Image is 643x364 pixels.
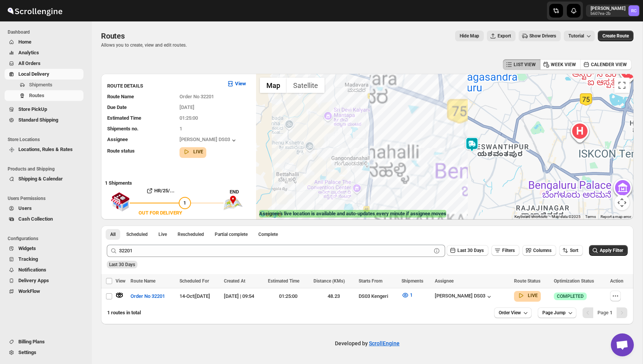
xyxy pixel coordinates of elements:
button: [PERSON_NAME] DS03 [180,136,238,144]
p: Developed by [335,340,400,347]
span: Page Jump [542,310,566,316]
h3: ROUTE DETAILS [107,82,220,90]
span: 01:25:00 [180,115,198,121]
a: Terms (opens in new tab) [585,214,596,219]
span: Home [18,39,31,45]
span: Hide Map [460,33,479,39]
button: Shipments [5,80,83,90]
b: 1 Shipments [101,176,132,186]
span: Estimated Time [268,278,299,284]
span: Shipments [401,278,423,284]
span: All Orders [18,60,41,66]
span: Sort [570,248,578,253]
button: Settings [5,347,83,358]
div: 01:25:00 [268,292,309,300]
span: Last 30 Days [457,248,484,253]
button: WEEK VIEW [540,59,581,70]
span: Export [498,33,511,39]
input: Press enter after typing | Search Eg. Order No 32201 [119,245,431,257]
b: LIVE [528,293,538,298]
b: View [235,81,246,86]
p: [PERSON_NAME] [591,5,625,11]
span: 1 [410,292,413,298]
span: Routes [29,93,44,98]
span: COMPLETED [557,293,584,299]
span: Analytics [18,50,39,55]
text: RC [631,8,636,13]
span: Map data ©2025 [552,214,581,219]
a: Open this area in Google Maps (opens a new window) [258,210,283,219]
span: Shipments no. [107,126,139,132]
button: CALENDER VIEW [580,59,632,70]
button: Order View [494,307,532,318]
span: Complete [258,231,278,237]
button: LIVE [183,148,203,156]
span: Rescheduled [178,231,204,237]
span: Scheduled [126,231,148,237]
button: Show satellite imagery [287,78,325,93]
span: Order No 32201 [131,292,165,300]
nav: Pagination [583,307,627,318]
span: Partial complete [215,231,248,237]
img: trip_end.png [224,196,243,210]
button: LIVE [517,292,538,299]
span: Dashboard [8,29,86,35]
span: Order No 32201 [180,94,214,99]
button: Widgets [5,243,83,254]
button: Users [5,203,83,214]
div: [DATE] | 09:54 [224,292,263,300]
a: ScrollEngine [369,340,400,346]
span: Tutorial [568,33,584,39]
button: Locations, Rules & Rates [5,144,83,155]
span: Tracking [18,256,38,262]
span: Configurations [8,236,86,242]
span: Shipping & Calendar [18,176,63,182]
span: Order View [499,310,521,316]
button: [PERSON_NAME] DS03 [435,293,493,301]
button: Tracking [5,254,83,265]
span: 1 [183,200,186,206]
button: Map camera controls [614,195,630,210]
p: b607ea-2b [591,11,625,16]
span: Standard Shipping [18,117,58,123]
b: LIVE [193,149,203,154]
span: Route Name [107,94,134,99]
span: Page [597,310,612,315]
p: Allows you to create, view and edit routes. [101,42,187,48]
button: Shipping & Calendar [5,174,83,184]
div: DS03 Kengeri [359,292,397,300]
div: 48.23 [313,292,354,300]
span: Apply Filter [600,248,623,253]
div: Open chat [611,333,634,356]
span: Scheduled For [180,278,209,284]
button: Delivery Apps [5,275,83,286]
span: [DATE] [180,104,194,110]
button: Home [5,37,83,47]
span: Route Name [131,278,155,284]
span: Create Route [602,33,629,39]
button: Export [487,31,516,41]
span: Distance (KMs) [313,278,345,284]
button: User menu [586,5,640,17]
span: All [110,231,116,237]
button: 1 [397,289,417,301]
span: Products and Shipping [8,166,86,172]
button: Show street map [260,78,287,93]
button: View [222,78,251,90]
span: Last 30 Days [109,262,135,267]
button: Tutorial [564,31,595,41]
span: Users Permissions [8,195,86,201]
span: Cash Collection [18,216,53,222]
span: WEEK VIEW [551,62,576,68]
span: Assignee [107,136,128,142]
span: 1 routes in total [107,310,141,315]
span: Billing Plans [18,339,45,344]
span: Routes [101,31,125,41]
span: Route status [107,148,135,154]
span: Store PickUp [18,106,47,112]
span: Starts From [359,278,382,284]
div: OUT FOR DELIVERY [139,209,182,217]
span: 14-Oct | [DATE] [180,293,210,299]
